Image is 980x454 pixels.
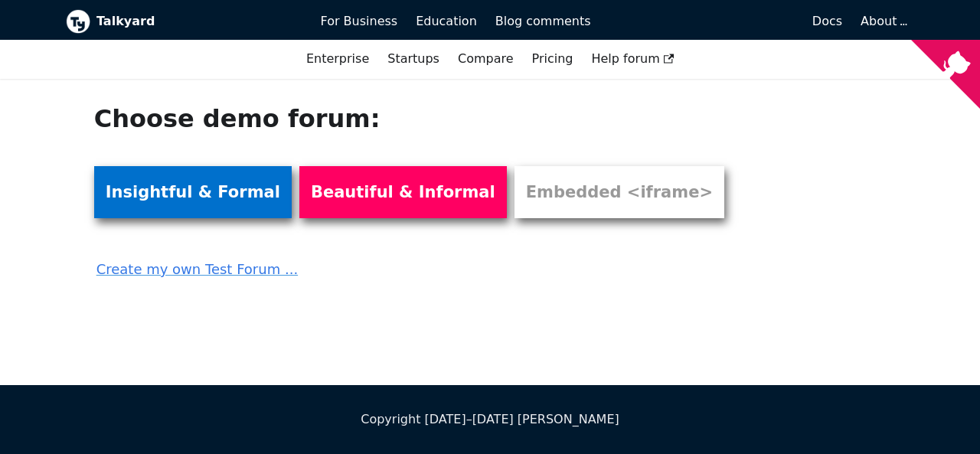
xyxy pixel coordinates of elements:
a: Pricing [523,46,583,72]
span: Education [416,14,477,28]
a: For Business [312,8,407,34]
div: Copyright [DATE]–[DATE] [PERSON_NAME] [66,410,914,430]
a: Compare [458,51,514,66]
a: Beautiful & Informal [299,166,507,218]
span: Help forum [591,51,674,66]
a: Talkyard logoTalkyard [66,9,299,34]
a: Insightful & Formal [94,166,292,218]
b: Talkyard [96,11,299,31]
a: Embedded <iframe> [514,166,724,218]
img: Talkyard logo [66,9,90,34]
a: Blog comments [486,8,600,34]
span: Blog comments [495,14,591,28]
a: Help forum [582,46,683,72]
a: Docs [600,8,852,34]
a: About [861,14,905,28]
a: Startups [378,46,449,72]
a: Enterprise [297,46,378,72]
h1: Choose demo forum: [94,103,723,134]
span: Docs [812,14,842,28]
span: For Business [321,14,398,28]
a: Education [407,8,486,34]
a: Create my own Test Forum ... [94,247,723,281]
